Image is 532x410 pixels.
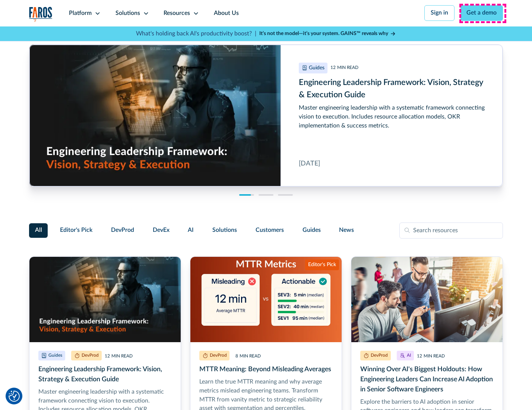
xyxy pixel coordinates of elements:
div: Resources [164,9,190,18]
img: Illustration of misleading vs. actionable MTTR metrics [190,257,342,342]
span: Editor's Pick [60,226,92,235]
span: Customers [256,226,284,235]
div: Solutions [115,9,140,18]
span: AI [188,226,194,235]
a: home [29,7,53,22]
span: Solutions [212,226,237,235]
a: It’s not the model—it’s your system. GAINS™ reveals why [259,30,396,38]
input: Search resources [399,223,503,239]
form: Filter Form [29,223,503,239]
a: Engineering Leadership Framework: Vision, Strategy & Execution Guide [29,45,503,186]
strong: It’s not the model—it’s your system. GAINS™ reveals why [259,31,388,36]
span: DevProd [111,226,134,235]
img: Realistic image of an engineering leader at work [29,45,281,186]
img: two male senior software developers looking at computer screens in a busy office [351,257,503,342]
div: cms-link [29,45,503,186]
p: What's holding back AI's productivity boost? | [136,29,256,38]
img: Logo of the analytics and reporting company Faros. [29,7,53,22]
a: Get a demo [460,5,503,21]
img: Realistic image of an engineering leader at work [29,257,181,342]
a: Sign in [424,5,455,21]
span: Guides [303,226,321,235]
span: News [339,226,354,235]
button: Cookie Settings [9,391,20,402]
div: Platform [69,9,92,18]
img: Revisit consent button [9,391,20,402]
span: All [35,226,42,235]
span: DevEx [153,226,170,235]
